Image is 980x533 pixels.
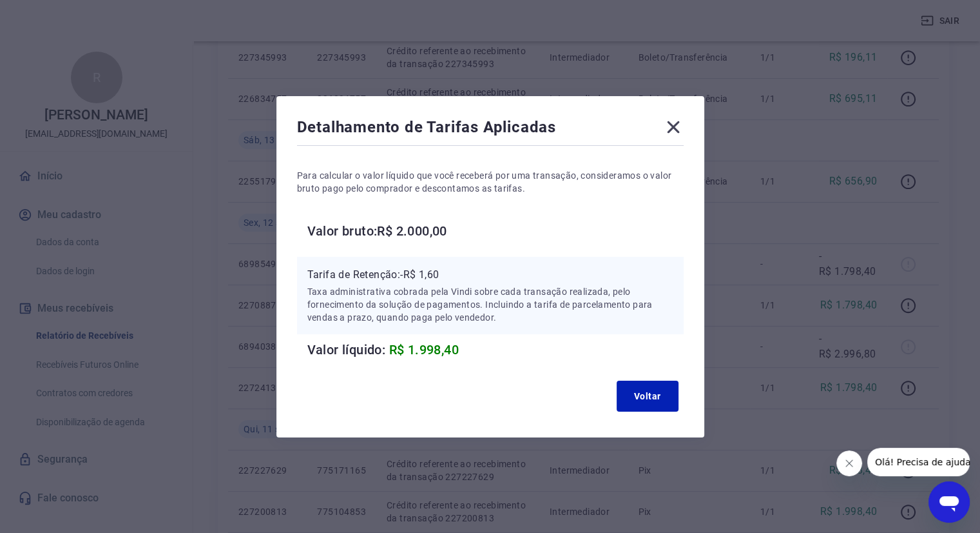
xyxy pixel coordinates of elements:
p: Tarifa de Retenção: -R$ 1,60 [307,267,673,283]
span: R$ 1.998,40 [389,342,459,357]
iframe: Fechar mensagem [836,450,862,476]
span: Olá! Precisa de ajuda? [8,9,108,19]
iframe: Mensagem da empresa [867,448,970,476]
p: Para calcular o valor líquido que você receberá por uma transação, consideramos o valor bruto pag... [297,169,684,195]
h6: Valor líquido: [307,339,684,360]
h6: Valor bruto: R$ 2.000,00 [307,221,684,241]
button: Voltar [617,381,678,412]
iframe: Botão para abrir a janela de mensagens [928,481,970,523]
p: Taxa administrativa cobrada pela Vindi sobre cada transação realizada, pelo fornecimento da soluç... [307,285,673,324]
div: Detalhamento de Tarifas Aplicadas [297,117,684,143]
